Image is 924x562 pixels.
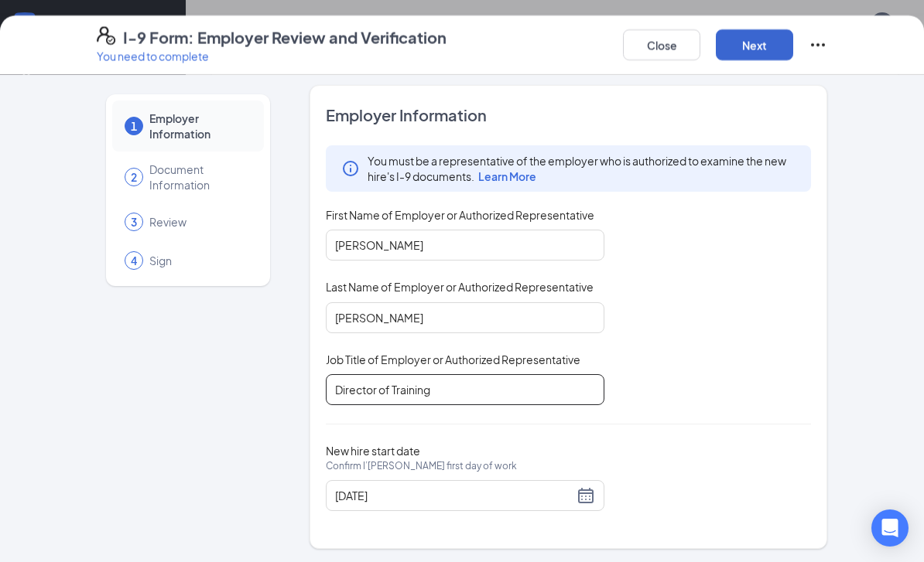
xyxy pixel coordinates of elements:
[809,36,827,54] svg: Ellipses
[871,509,909,547] div: Open Intercom Messenger
[341,159,360,178] svg: Info
[478,169,536,183] span: Learn More
[149,111,248,141] span: Employer Information
[326,279,594,295] span: Last Name of Employer or Authorized Representative
[131,118,137,134] span: 1
[326,230,604,261] input: Enter your first name
[326,352,580,367] span: Job Title of Employer or Authorized Representative
[326,207,594,223] span: First Name of Employer or Authorized Representative
[149,214,248,230] span: Review
[474,169,536,183] a: Learn More
[97,48,447,63] p: You need to complete
[335,487,573,504] input: 09/01/2025
[326,458,517,474] span: Confirm I’[PERSON_NAME] first day of work
[149,253,248,268] span: Sign
[97,26,115,45] svg: FormI9EVerifyIcon
[326,104,811,126] span: Employer Information
[131,214,137,230] span: 3
[123,26,447,48] h4: I-9 Form: Employer Review and Verification
[131,253,137,268] span: 4
[716,29,793,60] button: Next
[623,29,700,60] button: Close
[131,169,137,185] span: 2
[368,153,796,184] span: You must be a representative of the employer who is authorized to examine the new hire's I-9 docu...
[326,302,604,333] input: Enter your last name
[149,162,248,192] span: Document Information
[326,374,604,405] input: Enter job title
[326,443,517,489] span: New hire start date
